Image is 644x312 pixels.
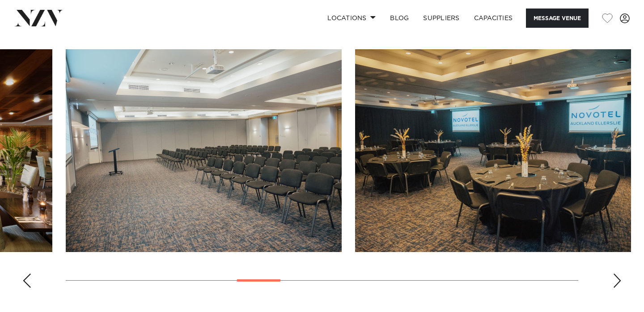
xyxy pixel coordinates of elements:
[320,9,383,28] a: Locations
[526,9,589,28] button: Message Venue
[14,10,63,26] img: nzv-logo.png
[467,9,520,28] a: Capacities
[383,9,416,28] a: BLOG
[66,49,342,252] swiper-slide: 8 / 21
[355,49,631,252] swiper-slide: 9 / 21
[416,9,466,28] a: SUPPLIERS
